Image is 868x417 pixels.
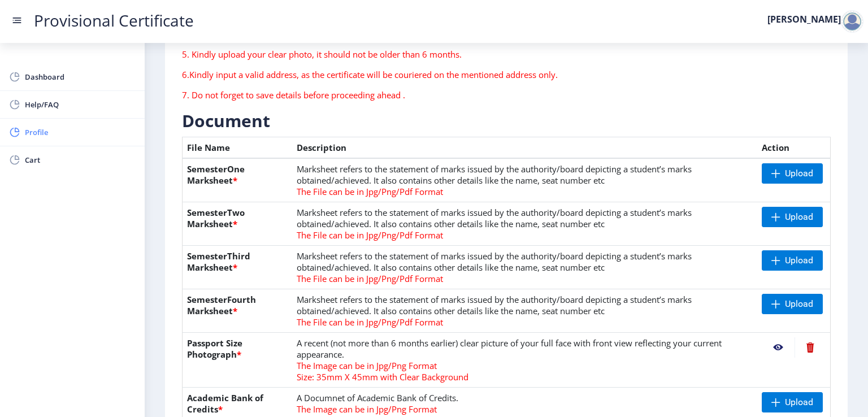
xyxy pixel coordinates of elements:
[183,333,293,388] th: Passport Size Photograph
[183,289,293,333] th: SemesterFourth Marksheet
[182,110,831,132] h3: Document
[757,137,831,159] th: Action
[785,397,813,408] span: Upload
[25,98,136,111] span: Help/FAQ
[292,289,757,333] td: Marksheet refers to the statement of marks issued by the authority/board depicting a student’s ma...
[297,273,443,284] span: The File can be in Jpg/Png/Pdf Format
[785,211,813,223] span: Upload
[292,137,757,159] th: Description
[785,255,813,266] span: Upload
[292,202,757,246] td: Marksheet refers to the statement of marks issued by the authority/board depicting a student’s ma...
[297,403,437,415] span: The Image can be in Jpg/Png Format
[785,168,813,179] span: Upload
[297,371,468,383] span: Size: 35mm X 45mm with Clear Background
[762,337,795,358] nb-action: View File
[785,298,813,310] span: Upload
[795,337,826,358] nb-action: Delete File
[292,333,757,388] td: A recent (not more than 6 months earlier) clear picture of your full face with front view reflect...
[297,186,443,197] span: The File can be in Jpg/Png/Pdf Format
[297,229,443,241] span: The File can be in Jpg/Png/Pdf Format
[183,246,293,289] th: SemesterThird Marksheet
[182,89,609,101] p: 7. Do not forget to save details before proceeding ahead .
[297,316,443,328] span: The File can be in Jpg/Png/Pdf Format
[182,69,609,80] p: 6.Kindly input a valid address, as the certificate will be couriered on the mentioned address only.
[183,137,293,159] th: File Name
[25,125,136,139] span: Profile
[183,158,293,202] th: SemesterOne Marksheet
[23,15,205,27] a: Provisional Certificate
[182,49,609,60] p: 5. Kindly upload your clear photo, it should not be older than 6 months.
[183,202,293,246] th: SemesterTwo Marksheet
[297,360,437,371] span: The Image can be in Jpg/Png Format
[292,158,757,202] td: Marksheet refers to the statement of marks issued by the authority/board depicting a student’s ma...
[25,70,136,84] span: Dashboard
[767,15,841,24] label: [PERSON_NAME]
[25,153,136,167] span: Cart
[292,246,757,289] td: Marksheet refers to the statement of marks issued by the authority/board depicting a student’s ma...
